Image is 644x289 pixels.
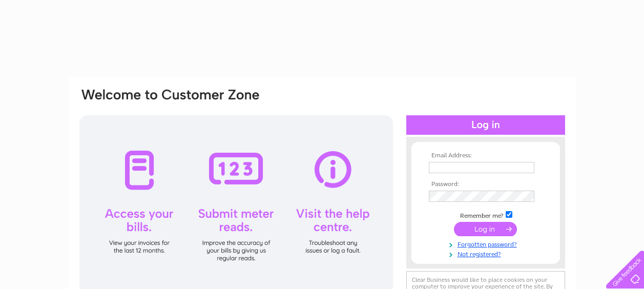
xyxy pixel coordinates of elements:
[426,181,545,188] th: Password:
[426,210,545,220] td: Remember me?
[429,249,545,258] a: Not registered?
[429,239,545,249] a: Forgotten password?
[454,222,517,236] input: Submit
[426,152,545,159] th: Email Address:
